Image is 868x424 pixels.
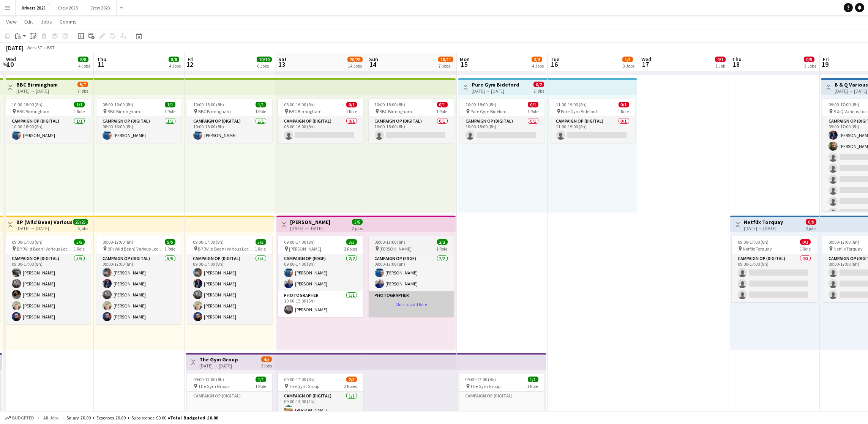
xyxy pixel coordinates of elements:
app-card-role-placeholder: Campaign Op (Digital) [187,392,272,418]
span: 3/3 [346,239,357,245]
span: Tue [551,56,559,63]
span: Edit [24,18,33,25]
h3: BBC Birmingham [16,81,58,88]
span: 1 Role [255,109,266,114]
span: 1 Role [527,383,538,389]
span: 2 Roles [344,246,357,252]
div: 4 Jobs [169,63,181,69]
app-card-role: Photographer1/110:00-15:00 (5h)[PERSON_NAME] [278,291,363,317]
span: 09:00-17:00 (8h) [12,239,43,245]
app-card-role: Campaign Op (Digital)1/110:00-18:00 (8h)[PERSON_NAME] [187,117,272,143]
span: 09:00-17:00 (8h) [193,377,224,382]
span: 1 Role [437,109,448,114]
span: Netflix Torquay [743,246,772,252]
div: 7 Jobs [439,63,453,69]
span: Jobs [41,18,52,25]
h3: Pure Gym Bideford [472,81,519,88]
div: 3 jobs [261,362,272,369]
div: 3 Jobs [804,63,816,69]
span: 1/1 [528,377,538,382]
span: Total Budgeted £0.00 [170,415,218,421]
span: 09:00-17:00 (8h) [284,239,315,245]
h3: Netflix Torquay [744,219,783,225]
div: 10:00-18:00 (8h)1/1 BBC Birmngham1 RoleCampaign Op (Digital)1/110:00-18:00 (8h)[PERSON_NAME] [187,99,272,143]
div: 09:00-17:00 (8h)5/5 BP (Wild Bean) Various Locations1 RoleCampaign Op (Digital)5/509:00-17:00 (8h... [6,236,91,324]
span: 1 Role [255,246,266,252]
div: [DATE] → [DATE] [199,363,238,369]
app-job-card: 09:00-17:00 (8h)2/2 [PERSON_NAME]1 RoleCampaign Op (Edge)2/209:00-17:00 (8h)[PERSON_NAME][PERSON_... [369,236,454,317]
h3: BP (Wild Bean) Various Locations [16,219,73,225]
app-card-role: Campaign Op (Digital)1/109:00-13:00 (4h)[PERSON_NAME] [278,392,363,418]
span: 1 Role [164,109,175,114]
app-card-role: Campaign Op (Digital)5/509:00-17:00 (8h)[PERSON_NAME][PERSON_NAME][PERSON_NAME][PERSON_NAME][PERS... [6,254,91,324]
div: 4 Jobs [78,63,90,69]
span: Fri [823,56,829,63]
span: The Gym Group [470,383,501,389]
app-job-card: 09:00-17:00 (8h)0/3 Netflix Torquay1 RoleCampaign Op (Digital)0/309:00-17:00 (8h) [732,236,817,302]
app-card-role: Campaign Op (Digital)1/110:00-18:00 (8h)[PERSON_NAME] [6,117,91,143]
app-card-role: Campaign Op (Edge)2/209:00-17:00 (8h)[PERSON_NAME][PERSON_NAME] [369,254,454,291]
span: Pure Gym Bideford [561,109,597,114]
a: Edit [21,17,36,27]
button: Budgeted [4,414,35,422]
app-job-card: 10:00-18:00 (8h)0/1 Pure Gym Bideford1 RoleCampaign Op (Digital)0/110:00-18:00 (8h) [459,99,544,143]
app-job-card: 09:00-17:00 (8h)5/5 BP (Wild Bean) Various Locations1 RoleCampaign Op (Digital)5/509:00-17:00 (8h... [187,236,272,324]
span: 2/3 [346,377,357,382]
span: 15 [459,60,470,69]
span: 09:00-17:00 (8h) [375,239,406,245]
div: [DATE] → [DATE] [472,88,519,94]
span: BBC Birmngham [380,109,412,114]
span: Budgeted [12,415,34,421]
span: 09:00-17:00 (8h) [103,239,133,245]
span: 0/3 [800,239,811,245]
div: [DATE] → [DATE] [290,225,330,231]
button: Crew 2025 [52,0,84,15]
span: Pure Gym Bideford [470,109,507,114]
div: 08:00-16:00 (8h)0/1 BBC Birmngham1 RoleCampaign Op (Digital)0/108:00-16:00 (8h) [278,99,363,143]
span: 1/1 [256,377,266,382]
app-card-role: Campaign Op (Digital)0/110:00-18:00 (8h) [369,117,454,143]
div: 14 Jobs [348,63,362,69]
span: 5/5 [352,219,363,225]
div: 6 Jobs [257,63,271,69]
span: BBC Birmngham [289,109,322,114]
span: 2 Roles [344,383,357,389]
span: Mon [460,56,470,63]
span: 09:00-17:00 (8h) [193,239,224,245]
span: 1 Role [800,246,811,252]
span: 8/8 [169,57,179,62]
div: [DATE] [6,44,24,52]
div: 7 jobs [77,87,88,94]
span: 1/1 [74,102,85,107]
a: Comms [57,17,80,27]
span: 1 Role [437,246,448,252]
div: 2 jobs [533,87,544,94]
span: 1/1 [165,102,175,107]
span: 09:00-17:00 (8h) [738,239,769,245]
span: 16 [549,60,559,69]
span: 10/11 [438,57,453,62]
span: 12 [186,60,194,69]
div: 2 jobs [352,225,363,231]
app-job-card: 09:00-17:00 (8h)3/3 [PERSON_NAME]2 RolesCampaign Op (Edge)2/209:00-17:00 (8h)[PERSON_NAME][PERSON... [278,236,363,317]
span: All jobs [42,415,60,421]
span: 0/9 [806,219,816,225]
span: 1/3 [622,57,633,62]
span: 0/2 [533,82,544,87]
div: 10:00-18:00 (8h)0/1 BBC Birmngham1 RoleCampaign Op (Digital)0/110:00-18:00 (8h) [369,99,454,143]
span: 10:00-18:00 (8h) [466,102,496,107]
span: 0/1 [437,102,448,107]
div: 5 jobs [77,225,88,231]
span: 11 [96,60,106,69]
div: 11:00-19:00 (8h)0/1 Pure Gym Bideford1 RoleCampaign Op (Digital)0/111:00-19:00 (8h) [550,99,635,143]
span: BP (Wild Bean) Various Locations [107,246,164,252]
span: 20/28 [347,57,363,62]
span: 1 Role [74,246,85,252]
h3: The Gym Group [199,356,238,363]
span: 13 [277,60,287,69]
button: Crew 2023 [84,0,117,15]
span: Wed [6,56,16,63]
